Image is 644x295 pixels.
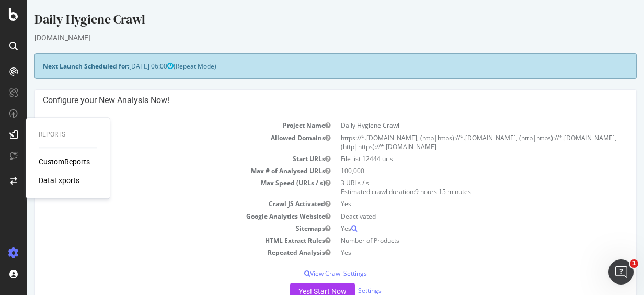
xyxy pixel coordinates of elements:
[308,198,601,210] td: Yes
[16,177,308,198] td: Max Speed (URLs / s)
[331,286,354,295] a: Settings
[16,222,308,234] td: Sitemaps
[39,175,79,186] a: DataExports
[308,246,601,258] td: Yes
[308,177,601,198] td: 3 URLs / s Estimated crawl duration:
[16,132,308,153] td: Allowed Domains
[39,156,90,167] a: CustomReports
[608,259,634,285] iframe: Intercom live chat
[16,198,308,210] td: Crawl JS Activated
[388,187,444,196] span: 9 hours 15 minutes
[308,119,601,131] td: Daily Hygiene Crawl
[16,246,308,258] td: Repeated Analysis
[308,165,601,177] td: 100,000
[102,62,146,71] span: [DATE] 06:00
[630,259,638,268] span: 1
[16,165,308,177] td: Max # of Analysed URLs
[308,234,601,246] td: Number of Products
[308,153,601,165] td: File list 12444 urls
[39,130,97,139] div: Reports
[7,32,609,43] div: [DOMAIN_NAME]
[308,210,601,222] td: Deactivated
[16,210,308,222] td: Google Analytics Website
[7,53,609,79] div: (Repeat Mode)
[16,153,308,165] td: Start URLs
[308,222,601,234] td: Yes
[16,234,308,246] td: HTML Extract Rules
[16,119,308,131] td: Project Name
[308,132,601,153] td: https://*.[DOMAIN_NAME], (http|https)://*.[DOMAIN_NAME], (http|https)://*.[DOMAIN_NAME], (http|ht...
[16,62,102,71] strong: Next Launch Scheduled for:
[7,10,609,32] div: Daily Hygiene Crawl
[16,269,601,278] p: View Crawl Settings
[16,95,601,106] h4: Configure your New Analysis Now!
